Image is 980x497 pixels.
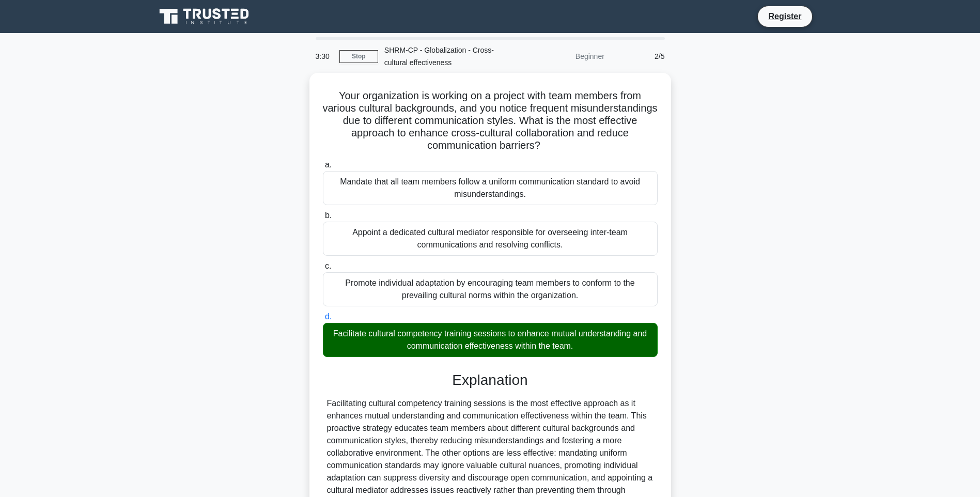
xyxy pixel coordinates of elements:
[325,312,332,321] span: d.
[611,46,671,67] div: 2/5
[325,160,332,169] span: a.
[325,261,331,270] span: c.
[323,323,658,357] div: Facilitate cultural competency training sessions to enhance mutual understanding and communicatio...
[325,211,332,220] span: b.
[329,371,651,389] h3: Explanation
[378,40,520,73] div: SHRM-CP - Globalization - Cross-cultural effectiveness
[323,222,658,256] div: Appoint a dedicated cultural mediator responsible for overseeing inter-team communications and re...
[520,46,611,67] div: Beginner
[323,272,658,306] div: Promote individual adaptation by encouraging team members to conform to the prevailing cultural n...
[309,46,339,67] div: 3:30
[323,171,658,205] div: Mandate that all team members follow a uniform communication standard to avoid misunderstandings.
[762,10,807,23] a: Register
[339,50,378,63] a: Stop
[322,89,659,152] h5: Your organization is working on a project with team members from various cultural backgrounds, an...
